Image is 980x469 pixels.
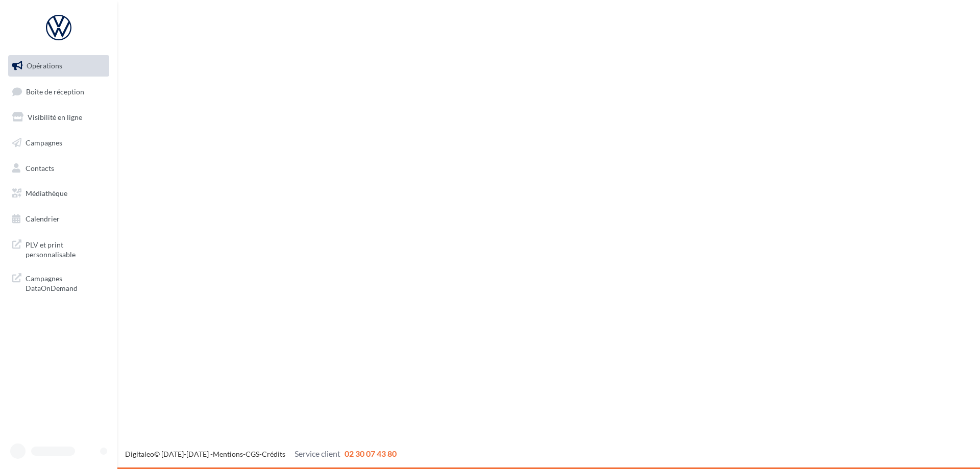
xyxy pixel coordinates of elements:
a: Calendrier [6,208,111,230]
span: Boîte de réception [26,87,84,95]
span: Campagnes DataOnDemand [26,271,105,293]
span: Campagnes [26,138,62,147]
a: Contacts [6,158,111,179]
a: Campagnes DataOnDemand [6,267,111,298]
span: Service client [295,449,340,458]
a: Opérations [6,55,111,77]
span: 02 30 07 43 80 [345,449,397,458]
a: Boîte de réception [6,81,111,103]
a: PLV et print personnalisable [6,234,111,264]
span: © [DATE]-[DATE] - - - [125,450,397,458]
a: Crédits [262,450,285,458]
span: Calendrier [26,214,60,223]
a: Campagnes [6,132,111,154]
span: Opérations [27,61,62,70]
span: Visibilité en ligne [28,113,82,121]
a: Médiathèque [6,183,111,204]
a: CGS [246,450,259,458]
span: Contacts [26,163,54,172]
a: Mentions [213,450,243,458]
a: Visibilité en ligne [6,107,111,128]
a: Digitaleo [125,450,154,458]
span: Médiathèque [26,189,67,198]
span: PLV et print personnalisable [26,238,105,260]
